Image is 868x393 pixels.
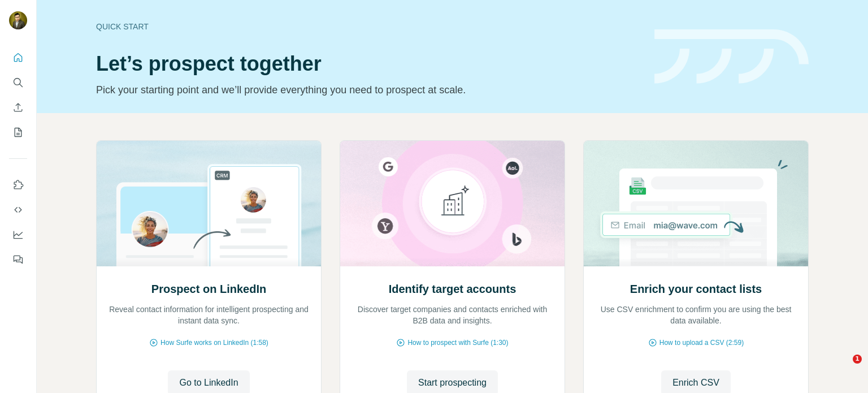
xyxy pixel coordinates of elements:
[9,175,27,195] button: Use Surfe on LinkedIn
[672,376,719,390] span: Enrich CSV
[108,304,310,326] p: Reveal contact information for intelligent prospecting and instant data sync.
[9,47,27,68] button: Quick start
[351,304,553,326] p: Discover target companies and contacts enriched with B2B data and insights.
[659,338,744,348] span: How to upload a CSV (2:59)
[96,21,641,32] div: Quick start
[96,53,641,75] h1: Let’s prospect together
[595,304,797,326] p: Use CSV enrichment to confirm you are using the best data available.
[96,82,641,98] p: Pick your starting point and we’ll provide everything you need to prospect at scale.
[9,200,27,220] button: Use Surfe API
[830,355,857,382] iframe: Intercom live chat
[9,97,27,118] button: Enrich CSV
[418,376,487,390] span: Start prospecting
[630,281,762,297] h2: Enrich your contact lists
[9,122,27,142] button: My lists
[853,355,862,364] span: 1
[9,11,27,29] img: Avatar
[9,249,27,270] button: Feedback
[9,224,27,245] button: Dashboard
[389,281,517,297] h2: Identify target accounts
[583,141,809,266] img: Enrich your contact lists
[179,376,238,390] span: Go to LinkedIn
[160,338,268,348] span: How Surfe works on LinkedIn (1:58)
[9,72,27,93] button: Search
[654,29,809,84] img: banner
[96,141,322,266] img: Prospect on LinkedIn
[151,281,266,297] h2: Prospect on LinkedIn
[340,141,565,266] img: Identify target accounts
[407,338,508,348] span: How to prospect with Surfe (1:30)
